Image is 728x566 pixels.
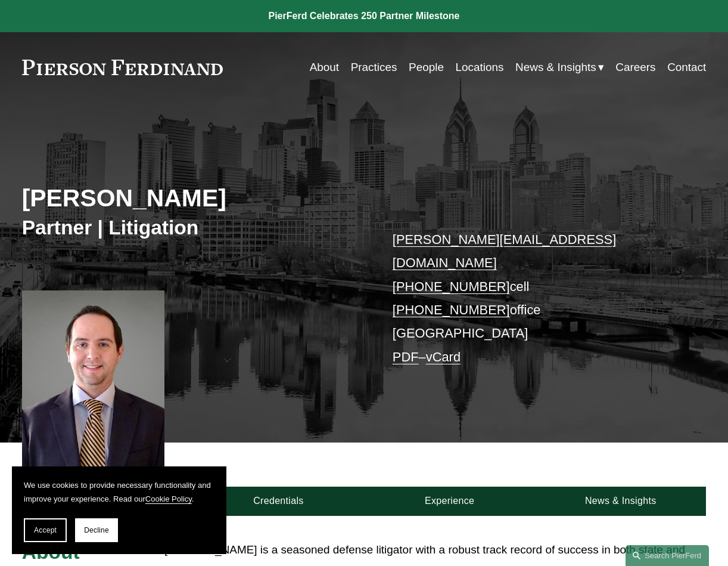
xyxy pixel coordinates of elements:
[393,350,419,364] a: PDF
[75,518,118,542] button: Decline
[193,487,364,516] a: Credentials
[667,56,706,79] a: Contact
[515,57,596,78] span: News & Insights
[24,478,214,506] p: We use cookies to provide necessary functionality and improve your experience. Read our .
[364,487,535,516] a: Experience
[615,56,655,79] a: Careers
[409,56,444,79] a: People
[393,228,678,369] p: cell office [GEOGRAPHIC_DATA] –
[24,518,67,542] button: Accept
[22,184,364,214] h2: [PERSON_NAME]
[426,350,461,364] a: vCard
[393,232,616,270] a: [PERSON_NAME][EMAIL_ADDRESS][DOMAIN_NAME]
[12,466,226,554] section: Cookie banner
[84,526,109,534] span: Decline
[393,302,510,317] a: [PHONE_NUMBER]
[351,56,397,79] a: Practices
[145,494,192,503] a: Cookie Policy
[310,56,339,79] a: About
[393,279,510,294] a: [PHONE_NUMBER]
[34,526,57,534] span: Accept
[455,56,503,79] a: Locations
[515,56,604,79] a: folder dropdown
[22,215,364,240] h3: Partner | Litigation
[626,545,709,566] a: Search this site
[535,487,706,516] a: News & Insights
